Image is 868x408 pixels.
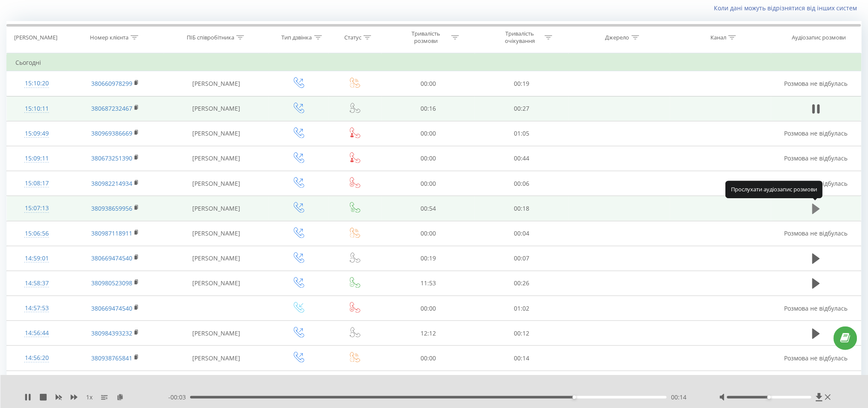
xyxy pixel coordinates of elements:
[606,34,629,41] div: Джерело
[382,171,475,196] td: 00:00
[164,121,269,146] td: [PERSON_NAME]
[164,371,269,396] td: [PERSON_NAME]
[15,325,58,342] div: 14:56:44
[15,100,58,117] div: 15:10:11
[91,329,132,337] a: 380984393232
[15,275,58,292] div: 14:58:37
[475,271,569,296] td: 00:26
[475,321,569,346] td: 00:12
[164,196,269,221] td: [PERSON_NAME]
[164,321,269,346] td: [PERSON_NAME]
[475,296,569,321] td: 01:02
[90,34,128,41] div: Номер клієнта
[164,96,269,121] td: [PERSON_NAME]
[91,154,132,162] a: 380673251390
[15,350,58,366] div: 14:56:20
[15,125,58,142] div: 15:09:49
[14,34,57,41] div: [PERSON_NAME]
[164,146,269,171] td: [PERSON_NAME]
[475,146,569,171] td: 00:44
[91,229,132,237] a: 380987118911
[382,96,475,121] td: 00:16
[784,79,848,88] span: Розмова не відбулась
[497,30,543,45] div: Тривалість очікування
[7,54,862,71] td: Сьогодні
[714,4,862,12] a: Коли дані можуть відрізнятися вiд інших систем
[164,246,269,271] td: [PERSON_NAME]
[784,129,848,137] span: Розмова не відбулась
[382,296,475,321] td: 00:00
[91,354,132,362] a: 380938765841
[475,371,569,396] td: 00:03
[403,30,449,45] div: Тривалість розмови
[282,34,312,41] div: Тип дзвінка
[792,34,846,41] div: Аудіозапис розмови
[15,200,58,217] div: 15:07:13
[382,271,475,296] td: 11:53
[475,121,569,146] td: 01:05
[382,146,475,171] td: 00:00
[784,154,848,162] span: Розмова не відбулась
[15,300,58,317] div: 14:57:53
[91,279,132,287] a: 380980523098
[382,196,475,221] td: 00:54
[15,75,58,92] div: 15:10:20
[91,79,132,88] a: 380660978299
[164,346,269,371] td: [PERSON_NAME]
[475,196,569,221] td: 00:18
[725,181,823,198] div: Прослухати аудіозапис розмови
[382,121,475,146] td: 00:00
[784,304,848,312] span: Розмова не відбулась
[382,371,475,396] td: 00:00
[91,104,132,112] a: 380687232467
[15,175,58,192] div: 15:08:17
[671,393,686,402] span: 00:14
[475,96,569,121] td: 00:27
[475,171,569,196] td: 00:06
[382,221,475,246] td: 00:00
[91,179,132,187] a: 380982214934
[15,225,58,242] div: 15:06:56
[768,396,771,399] div: Accessibility label
[164,221,269,246] td: [PERSON_NAME]
[91,254,132,262] a: 380669474540
[91,129,132,137] a: 380969386669
[382,346,475,371] td: 00:00
[475,221,569,246] td: 00:04
[475,71,569,96] td: 00:19
[344,34,361,41] div: Статус
[382,71,475,96] td: 00:00
[784,179,848,187] span: Розмова не відбулась
[15,250,58,267] div: 14:59:01
[382,321,475,346] td: 12:12
[168,393,190,402] span: - 00:03
[86,393,92,402] span: 1 x
[784,229,848,237] span: Розмова не відбулась
[382,246,475,271] td: 00:19
[475,246,569,271] td: 00:07
[164,271,269,296] td: [PERSON_NAME]
[475,346,569,371] td: 00:14
[15,150,58,167] div: 15:09:11
[784,354,848,362] span: Розмова не відбулась
[187,34,234,41] div: ПІБ співробітника
[91,204,132,212] a: 380938659956
[164,171,269,196] td: [PERSON_NAME]
[573,396,576,399] div: Accessibility label
[164,71,269,96] td: [PERSON_NAME]
[710,34,726,41] div: Канал
[91,304,132,312] a: 380669474540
